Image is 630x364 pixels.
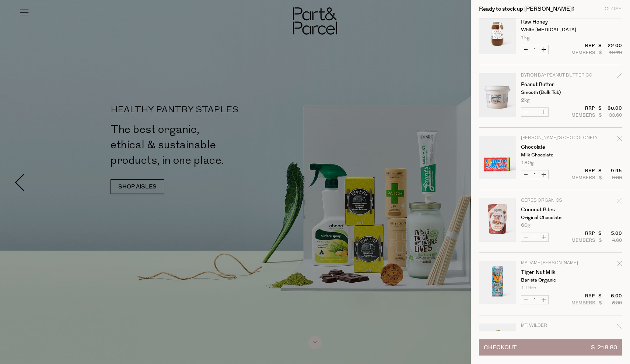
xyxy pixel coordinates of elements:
input: QTY Chocolate [530,170,539,179]
p: Barista Organic [521,278,578,283]
p: Mt. Wilder [521,324,578,328]
div: Remove Peanut Butter [617,72,622,82]
span: 60g [521,223,531,228]
p: Original Chocolate [521,215,578,220]
span: 1kg [521,35,530,40]
p: White [MEDICAL_DATA] [521,28,578,32]
p: Ceres Organics [521,198,578,203]
p: Madame [PERSON_NAME] [521,261,578,265]
span: 1 Litre [521,286,536,290]
input: QTY Tiger Nut Milk [530,296,539,304]
a: Peanut Butter [521,82,578,87]
a: Raw Honey [521,20,578,25]
span: $ 218.80 [591,340,617,355]
div: Remove Tiger Nut Milk [617,260,622,270]
a: Tiger Nut Milk [521,270,578,275]
input: QTY Raw Honey [530,45,539,54]
a: Coconut Bites [521,207,578,212]
div: Remove Organic Pressed Juice [617,322,622,332]
input: QTY Peanut Butter [530,108,539,116]
span: 2kg [521,98,530,103]
div: Remove Chocolate [617,135,622,145]
div: Close [605,7,622,11]
p: Byron Bay Peanut Butter Co [521,73,578,78]
div: Remove Coconut Bites [617,197,622,207]
button: Checkout$ 218.80 [479,339,622,356]
span: 180g [521,160,534,165]
p: [PERSON_NAME]'s Chocolonely [521,136,578,140]
h2: Ready to stock up [PERSON_NAME]? [479,6,574,12]
p: Milk Chocolate [521,153,578,158]
p: Smooth (Bulk Tub) [521,90,578,95]
span: Checkout [484,340,517,355]
input: QTY Coconut Bites [530,233,539,241]
a: Chocolate [521,145,578,150]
